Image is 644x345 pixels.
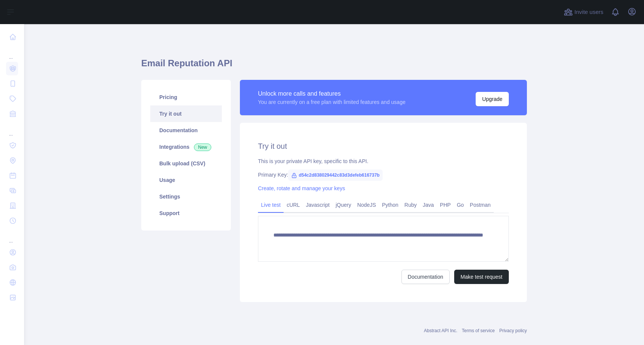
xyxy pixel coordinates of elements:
[401,270,450,284] a: Documentation
[258,171,509,179] div: Primary Key:
[476,92,509,106] button: Upgrade
[437,199,454,211] a: PHP
[150,122,222,139] a: Documentation
[258,141,509,151] h2: Try it out
[284,199,303,211] a: cURL
[499,328,527,333] a: Privacy policy
[150,89,222,105] a: Pricing
[6,45,18,60] div: ...
[150,155,222,172] a: Bulk upload (CSV)
[258,185,345,191] a: Create, rotate and manage your keys
[288,169,383,181] span: d54c2d838029442c83d3defeb616737b
[150,105,222,122] a: Try it out
[420,199,437,211] a: Java
[303,199,333,211] a: Javascript
[194,143,211,151] span: New
[150,172,222,188] a: Usage
[141,57,527,75] h1: Email Reputation API
[150,188,222,205] a: Settings
[462,328,494,333] a: Terms of service
[454,270,509,284] button: Make test request
[6,122,18,137] div: ...
[401,199,420,211] a: Ruby
[258,157,509,165] div: This is your private API key, specific to this API.
[258,89,406,98] div: Unlock more calls and features
[379,199,401,211] a: Python
[562,6,605,18] button: Invite users
[354,199,379,211] a: NodeJS
[150,205,222,221] a: Support
[467,199,494,211] a: Postman
[333,199,354,211] a: jQuery
[150,139,222,155] a: Integrations New
[258,98,406,106] div: You are currently on a free plan with limited features and usage
[6,229,18,244] div: ...
[424,328,458,333] a: Abstract API Inc.
[258,199,284,211] a: Live test
[574,8,603,17] span: Invite users
[454,199,467,211] a: Go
